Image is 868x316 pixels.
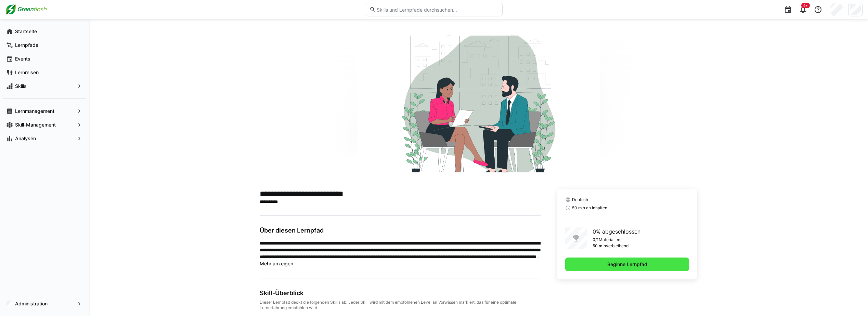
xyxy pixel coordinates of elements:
[260,227,541,234] h3: Über diesen Lernpfad
[593,243,606,249] p: 50 min
[260,289,541,297] div: Skill-Überblick
[803,3,808,8] span: 9+
[593,237,599,242] p: 0/1
[565,258,689,271] button: Beginne Lernpfad
[572,197,588,202] span: Deutsch
[599,237,620,242] p: Materialien
[572,205,607,211] span: 50 min an Inhalten
[260,261,293,266] span: Mehr anzeigen
[606,261,648,268] span: Beginne Lernpfad
[593,227,640,236] p: 0% abgeschlossen
[260,300,541,311] div: Dieser Lernpfad deckt die folgenden Skills ab. Jeder Skill wird mit dem empfohlenen Level an Vorw...
[606,243,629,249] p: verbleibend
[376,6,498,13] input: Skills und Lernpfade durchsuchen…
